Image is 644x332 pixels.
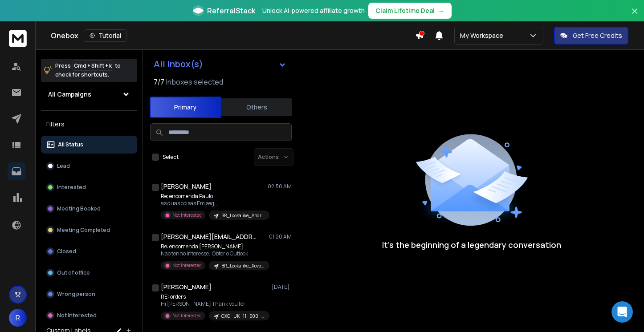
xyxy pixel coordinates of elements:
[147,55,293,73] button: All Inbox(s)
[269,233,292,240] p: 01:20 AM
[272,283,292,291] p: [DATE]
[166,77,223,87] h3: Inboxes selected
[161,243,268,250] p: Re: encomenda [PERSON_NAME]
[161,232,259,241] h1: [PERSON_NAME][EMAIL_ADDRESS][DOMAIN_NAME]
[573,31,622,40] p: Get Free Credits
[163,154,179,161] label: Select
[9,309,27,327] button: R
[41,85,137,103] button: All Campaigns
[268,183,292,190] p: 02:50 AM
[57,184,86,191] p: Interested
[41,264,137,282] button: Out of office
[161,200,268,207] p: as duas coisas Em seg.,
[368,3,452,19] button: Claim Lifetime Deal→
[611,301,633,323] div: Open Intercom Messenger
[84,29,127,42] button: Tutorial
[57,248,76,255] p: Closed
[73,61,113,71] span: Cmd + Shift + k
[221,263,264,269] p: BR_Lookalike_Rovo,Panidor, [PERSON_NAME],Rovo_1-any_PHC
[150,97,221,118] button: Primary
[41,221,137,239] button: Meeting Completed
[41,118,137,130] h3: Filters
[629,5,640,27] button: Close banner
[172,312,202,319] p: Not Interested
[41,243,137,260] button: Closed
[41,157,137,175] button: Lead
[161,283,212,292] h1: [PERSON_NAME]
[172,212,202,219] p: Not Interested
[221,212,264,219] p: BR_Lookalike_Andreia_Guttal_casaMG_11-500_CxO_PHC
[48,90,91,99] h1: All Campaigns
[57,291,95,298] p: Wrong person
[154,60,203,69] h1: All Inbox(s)
[57,162,70,170] p: Lead
[55,61,121,79] p: Press to check for shortcuts.
[57,227,110,234] p: Meeting Completed
[161,193,268,200] p: Re: encomenda Paulo
[41,307,137,324] button: Not Interested
[207,5,255,16] span: ReferralStack
[58,141,83,148] p: All Status
[460,31,507,40] p: My Workspace
[554,27,628,45] button: Get Free Credits
[438,6,444,15] span: →
[154,77,164,87] span: 7 / 7
[221,97,292,117] button: Others
[161,182,212,191] h1: [PERSON_NAME]
[51,29,415,42] div: Onebox
[57,269,90,276] p: Out of office
[172,262,202,269] p: Not Interested
[161,293,268,300] p: RE: orders
[41,136,137,154] button: All Status
[57,205,101,212] p: Meeting Booked
[41,285,137,303] button: Wrong person
[161,300,268,308] p: Hi [PERSON_NAME] Thank you for
[41,200,137,218] button: Meeting Booked
[382,239,561,251] p: It’s the beginning of a legendary conversation
[161,250,268,257] p: Nao tenho interesse. Obter o Outlook
[221,313,264,320] p: CXO_UK_11_500_Textile_PHC_icypeas
[57,312,97,319] p: Not Interested
[41,178,137,196] button: Interested
[262,6,365,15] p: Unlock AI-powered affiliate growth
